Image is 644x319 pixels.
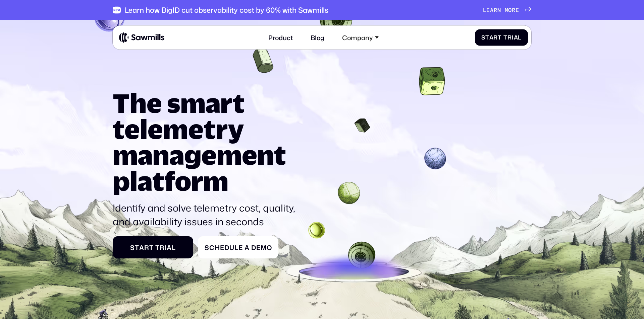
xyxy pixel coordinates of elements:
div: Company [337,29,383,46]
span: L [483,7,487,13]
span: t [135,244,139,251]
div: Learn how BigID cut observability cost by 60% with Sawmills [125,6,328,14]
span: o [508,7,512,13]
span: S [130,244,135,251]
span: m [505,7,508,13]
span: D [251,244,256,251]
span: r [494,7,497,13]
span: o [267,244,272,251]
span: r [507,34,512,41]
span: r [512,7,516,13]
span: r [493,34,498,41]
span: d [224,244,229,251]
span: a [490,7,494,13]
span: t [485,34,489,41]
h1: The smart telemetry management platform [113,90,300,194]
span: i [165,244,167,251]
span: n [497,7,501,13]
span: T [503,34,507,41]
span: a [139,244,144,251]
span: e [238,244,243,251]
a: StartTrial [475,29,528,46]
span: e [486,7,490,13]
a: Blog [306,29,329,46]
span: a [245,244,250,251]
span: e [516,7,519,13]
span: a [514,34,518,41]
p: Identify and solve telemetry cost, quality, and availability issues in seconds [113,201,300,228]
div: Company [342,33,373,41]
span: r [144,244,149,251]
span: m [261,244,267,251]
span: h [215,244,220,251]
span: e [220,244,224,251]
a: Learnmore [483,7,531,13]
a: ScheduleaDemo [198,236,278,258]
span: r [160,244,165,251]
span: t [149,244,154,251]
a: Product [264,29,298,46]
span: T [155,244,160,251]
a: StartTrial [113,236,193,258]
span: l [172,244,176,251]
span: u [229,244,234,251]
span: S [481,34,485,41]
span: i [512,34,514,41]
span: a [167,244,172,251]
span: a [489,34,494,41]
span: l [518,34,522,41]
span: e [256,244,261,251]
span: l [234,244,238,251]
span: S [205,244,209,251]
span: c [209,244,215,251]
span: t [498,34,502,41]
